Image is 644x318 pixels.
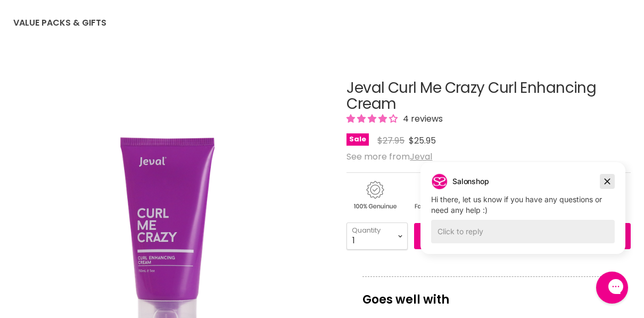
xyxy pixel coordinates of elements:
[346,179,403,212] img: genuine.gif
[400,113,443,125] span: 4 reviews
[346,113,400,125] span: 4.00 stars
[346,150,432,163] span: See more from
[410,150,432,163] a: Jeval
[346,133,369,146] span: Sale
[377,134,404,147] span: $27.95
[346,80,631,113] h1: Jeval Curl Me Crazy Curl Enhancing Cream
[591,268,633,307] iframe: Gorgias live chat messenger
[346,222,408,249] select: Quantity
[405,179,461,212] img: shipping.gif
[409,134,436,147] span: $25.95
[362,276,615,312] p: Goes well with
[5,12,114,34] a: Value Packs & Gifts
[412,161,633,270] iframe: Gorgias live chat campaigns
